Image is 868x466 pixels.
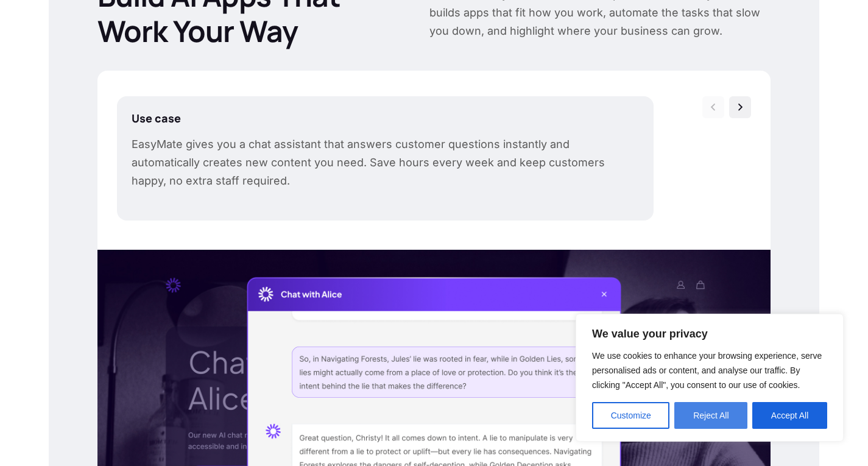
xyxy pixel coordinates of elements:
p: We value your privacy [592,327,827,341]
p: We use cookies to enhance your browsing experience, serve personalised ads or content, and analys... [592,348,827,392]
p: EasyMate gives you a chat assistant that answers customer questions instantly and automatically c... [132,135,639,190]
button: Customize [592,402,669,429]
div: We value your privacy [576,314,844,442]
button: Accept All [752,402,827,429]
p: Use case [132,111,639,125]
button: Reject All [674,402,747,429]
